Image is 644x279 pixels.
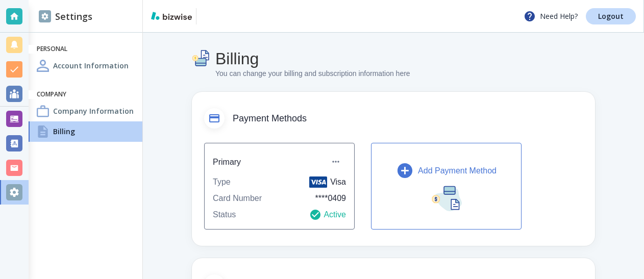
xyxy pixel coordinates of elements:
[233,113,583,124] span: Payment Methods
[213,209,236,221] p: Status
[524,10,578,22] p: Need Help?
[309,176,327,188] img: Visa
[586,8,636,24] a: Logout
[37,45,134,54] h6: Personal
[37,90,134,99] h6: Company
[53,106,134,116] h4: Company Information
[39,10,51,22] img: DashboardSidebarSettings.svg
[29,56,142,76] a: Account InformationAccount Information
[309,176,346,188] p: Visa
[213,176,231,188] p: Type
[309,209,346,221] p: Active
[39,10,92,23] h2: Settings
[213,192,262,205] p: Card Number
[213,156,241,168] h6: Primary
[598,13,624,20] p: Logout
[215,49,410,68] h4: Billing
[53,126,75,137] h4: Billing
[371,143,522,230] button: Add Payment Method
[29,101,142,121] a: Company InformationCompany Information
[151,12,192,20] img: bizwise
[201,8,243,24] img: Dunnington Consulting
[29,121,142,142] a: BillingBilling
[215,68,410,80] p: You can change your billing and subscription information here
[418,165,497,177] p: Add Payment Method
[53,60,129,71] h4: Account Information
[192,49,211,68] img: Billing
